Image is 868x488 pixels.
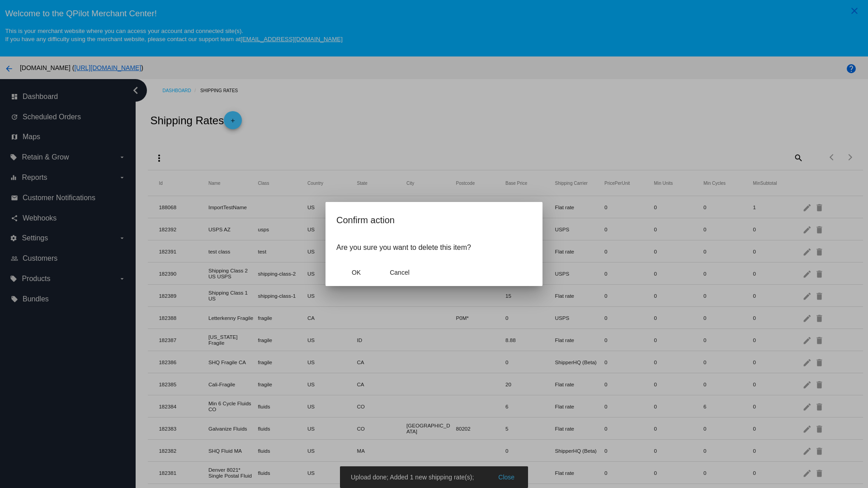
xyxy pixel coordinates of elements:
span: OK [352,269,361,276]
button: Close dialog [336,264,376,281]
button: Close dialog [380,264,420,281]
p: Are you sure you want to delete this item? [336,244,532,252]
h2: Confirm action [336,213,532,227]
span: Cancel [390,269,410,276]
